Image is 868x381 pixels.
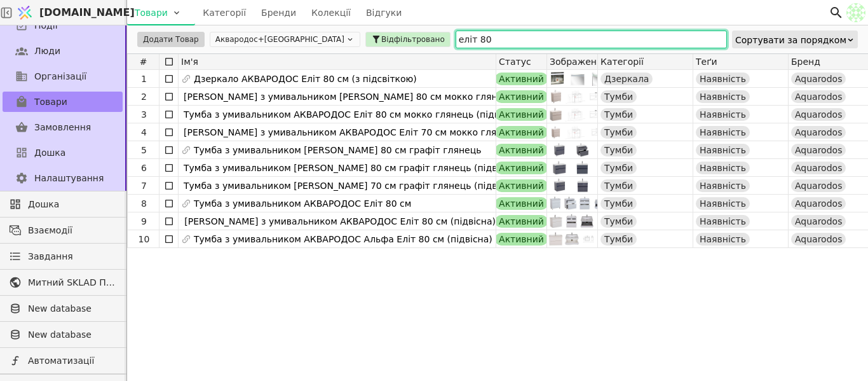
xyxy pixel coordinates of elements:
[129,88,159,106] div: 2
[184,123,519,141] span: [PERSON_NAME] з умивальником АКВАРОДОС Еліт 70 см мокко глянець
[499,197,544,210] span: Активний
[499,215,544,228] span: Активний
[846,3,865,22] img: 265d6d96d7e23aa92801cf2464590ab8
[184,159,519,177] span: Тумба з умивальником [PERSON_NAME] 80 см графіт глянець (підвісна)
[184,106,522,123] span: Тумба з умивальником АКВАРОДОС Еліт 80 см мокко глянець (підвісна)
[181,57,198,67] span: Ім'я
[604,90,633,103] span: Тумби
[499,179,544,192] span: Активний
[499,144,544,156] span: Активний
[129,195,159,212] div: 8
[3,350,123,371] a: Автоматизації
[499,57,531,67] span: Статус
[39,5,135,20] span: [DOMAIN_NAME]
[3,298,123,319] a: New database
[34,19,58,32] span: Події
[700,233,746,246] span: Наявність
[604,179,633,192] span: Тумби
[3,194,123,214] a: Дошка
[499,126,544,139] span: Активний
[184,212,496,230] span: [PERSON_NAME] з умивальником АКВАРОДОС Еліт 80 см (підвісна)
[34,95,67,109] span: Товари
[28,276,116,289] span: Митний SKLAD Плитка, сантехніка, меблі до ванни
[3,117,123,137] a: Замовлення
[34,146,65,160] span: Дошка
[184,177,519,195] span: Тумба з умивальником [PERSON_NAME] 70 см графіт глянець (підвісна)
[28,198,116,211] span: Дошка
[700,90,746,103] span: Наявність
[795,197,842,210] span: Aquarodos
[34,45,60,58] span: Люди
[795,215,842,228] span: Aquarodos
[700,108,746,121] span: Наявність
[129,123,159,141] div: 4
[28,302,116,315] span: New database
[137,32,205,47] a: Додати Товар
[700,179,746,192] span: Наявність
[604,215,633,228] span: Тумби
[210,32,360,47] button: Аквародос+[GEOGRAPHIC_DATA]
[700,197,746,210] span: Наявність
[28,250,73,263] span: Завдання
[129,70,159,88] div: 1
[550,57,597,67] span: Зображення
[604,144,633,156] span: Тумби
[795,144,842,156] span: Aquarodos
[700,215,746,228] span: Наявність
[3,220,123,240] a: Взаємодії
[791,57,820,67] span: Бренд
[499,233,544,246] span: Активний
[129,159,159,177] div: 6
[28,328,116,342] span: New database
[604,233,633,246] span: Тумби
[499,162,544,174] span: Активний
[3,66,123,87] a: Організації
[795,126,842,139] span: Aquarodos
[499,73,544,85] span: Активний
[3,168,123,188] a: Налаштування
[184,88,514,106] span: [PERSON_NAME] з умивальником [PERSON_NAME] 80 см мокко глянець
[34,70,86,83] span: Організації
[604,108,633,121] span: Тумби
[28,354,116,368] span: Автоматизації
[3,41,123,61] a: Люди
[700,144,746,156] span: Наявність
[604,197,633,210] span: Тумби
[129,141,159,159] div: 5
[34,172,104,185] span: Налаштування
[365,32,451,47] button: Відфільтровано
[129,177,159,195] div: 7
[129,212,159,230] div: 9
[795,162,842,174] span: Aquarodos
[604,162,633,174] span: Тумби
[600,57,644,67] span: Категорії
[700,162,746,174] span: Наявність
[128,54,159,69] div: #
[735,31,846,49] div: Сортувати за порядком
[194,230,492,248] span: Тумба з умивальником АКВАРОДОС Альфа Еліт 80 см (підвісна)
[194,70,417,88] span: Дзеркало АКВАРОДОС Еліт 80 см (з підсвіткою)
[3,246,123,267] a: Завдання
[456,31,727,48] input: Search
[381,34,445,45] span: Відфільтровано
[129,106,159,123] div: 3
[499,108,544,121] span: Активний
[696,57,717,67] span: Теґи
[795,179,842,192] span: Aquarodos
[795,90,842,103] span: Aquarodos
[604,126,633,139] span: Тумби
[795,233,842,246] span: Aquarodos
[795,108,842,121] span: Aquarodos
[13,1,127,25] a: [DOMAIN_NAME]
[34,121,91,134] span: Замовлення
[194,141,482,159] span: Тумба з умивальником [PERSON_NAME] 80 см графіт глянець
[3,272,123,293] a: Митний SKLAD Плитка, сантехніка, меблі до ванни
[700,73,746,85] span: Наявність
[3,324,123,345] a: New database
[700,126,746,139] span: Наявність
[194,195,411,212] span: Тумба з умивальником АКВАРОДОС Еліт 80 см
[3,142,123,163] a: Дошка
[3,15,123,36] a: Події
[3,92,123,112] a: Товари
[15,1,34,25] img: Logo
